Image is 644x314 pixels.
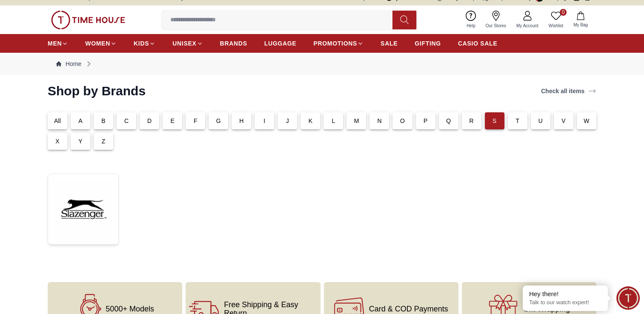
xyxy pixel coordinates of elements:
[482,23,509,29] span: Our Stores
[424,117,428,125] p: P
[170,117,175,125] p: E
[529,290,601,298] div: Hey there!
[78,117,83,125] p: A
[529,299,601,306] p: Talk to our watch expert!
[400,117,405,125] p: O
[102,137,106,146] p: Z
[48,53,596,75] nav: Breadcrumb
[85,39,110,48] span: WOMEN
[48,83,146,99] h2: Shop by Brands
[458,39,498,48] span: CASIO SALE
[584,117,589,125] p: W
[313,39,357,48] span: PROMOTIONS
[616,286,640,310] div: Chat Widget
[78,137,83,146] p: Y
[544,9,568,31] a: 0Wishlist
[54,117,61,125] p: All
[220,39,247,48] span: BRANDS
[134,36,155,51] a: KIDS
[545,23,567,29] span: Wishlist
[415,39,441,48] span: GIFTING
[369,305,448,313] span: Card & COD Payments
[106,305,154,313] span: 5000+ Models
[194,117,197,125] p: F
[313,36,364,51] a: PROMOTIONS
[377,117,381,125] p: N
[492,117,497,125] p: S
[55,181,112,237] img: ...
[220,36,247,51] a: BRANDS
[354,117,359,125] p: M
[134,39,149,48] span: KIDS
[48,36,68,51] a: MEN
[381,36,398,51] a: SALE
[147,117,152,125] p: D
[463,23,479,29] span: Help
[124,117,129,125] p: C
[56,60,81,68] a: Home
[469,117,473,125] p: R
[101,117,106,125] p: B
[239,117,243,125] p: H
[561,117,566,125] p: V
[263,117,265,125] p: I
[264,39,297,48] span: LUGGAGE
[570,22,591,28] span: My Bag
[539,85,598,97] a: Check all items
[172,36,203,51] a: UNISEX
[458,36,498,51] a: CASIO SALE
[332,117,335,125] p: L
[513,23,542,29] span: My Account
[51,11,125,29] img: ...
[515,117,519,125] p: T
[415,36,441,51] a: GIFTING
[55,137,60,146] p: X
[381,39,398,48] span: SALE
[461,9,481,31] a: Help
[48,39,62,48] span: MEN
[172,39,196,48] span: UNISEX
[560,9,567,16] span: 0
[568,10,593,30] button: My Bag
[286,117,289,125] p: J
[538,117,543,125] p: U
[446,117,451,125] p: Q
[216,117,221,125] p: G
[85,36,117,51] a: WOMEN
[481,9,511,31] a: Our Stores
[309,117,313,125] p: K
[264,36,297,51] a: LUGGAGE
